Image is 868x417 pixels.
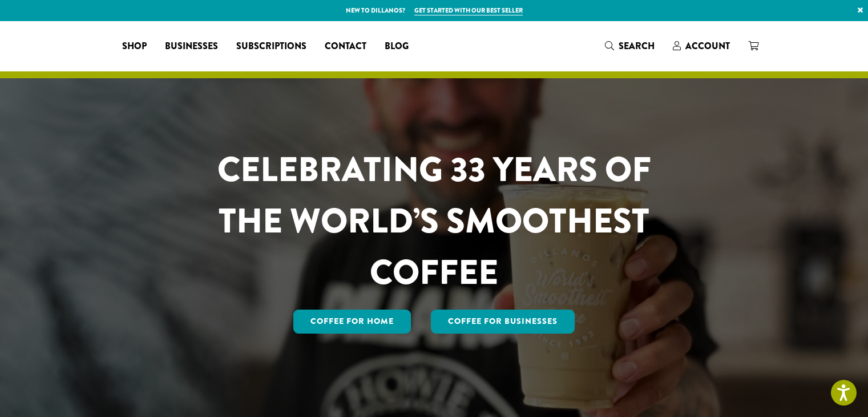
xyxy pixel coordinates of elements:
span: Subscriptions [236,39,306,54]
a: Shop [113,37,156,55]
span: Contact [325,39,366,54]
a: Coffee for Home [293,310,411,334]
span: Blog [385,39,409,54]
span: Shop [122,39,147,54]
h1: CELEBRATING 33 YEARS OF THE WORLD’S SMOOTHEST COFFEE [184,144,685,298]
a: Get started with our best seller [414,6,523,15]
a: Search [596,37,664,55]
span: Account [685,39,730,53]
span: Search [619,39,655,53]
span: Businesses [165,39,218,54]
a: Coffee For Businesses [431,310,575,334]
